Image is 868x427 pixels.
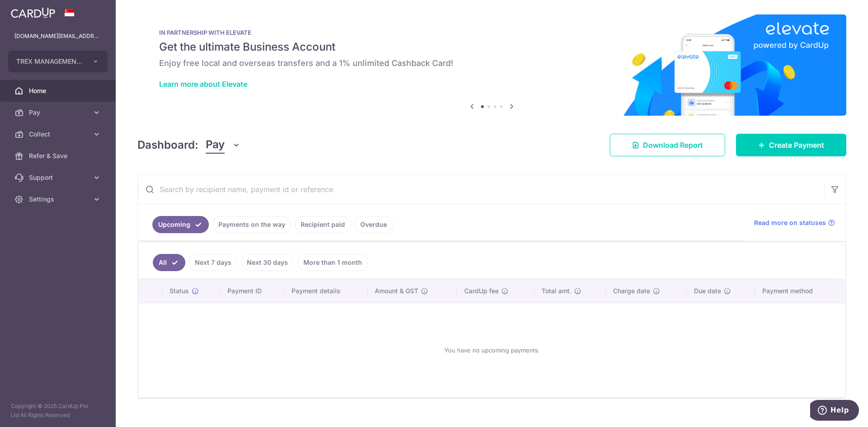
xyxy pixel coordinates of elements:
[241,254,294,271] a: Next 30 days
[206,136,225,154] span: Pay
[8,51,108,72] button: TREX MANAGEMENT PTE. LTD.
[29,173,89,182] span: Support
[29,108,89,117] span: Pay
[220,279,284,303] th: Payment ID
[354,216,393,233] a: Overdue
[769,140,824,150] span: Create Payment
[613,286,650,296] span: Charge date
[137,137,198,153] h4: Dashboard:
[736,134,846,156] a: Create Payment
[297,254,368,271] a: More than 1 month
[284,279,368,303] th: Payment details
[159,29,825,36] p: IN PARTNERSHIP WITH ELEVATE
[138,175,824,204] input: Search by recipient name, payment id or reference
[14,32,101,41] p: [DOMAIN_NAME][EMAIL_ADDRESS][DOMAIN_NAME]
[375,286,418,296] span: Amount & GST
[694,286,721,296] span: Due date
[810,400,859,422] iframe: Opens a widget where you can find more information
[170,286,189,296] span: Status
[152,216,209,233] a: Upcoming
[11,7,55,18] img: CardUp
[542,286,571,296] span: Total amt.
[29,151,89,160] span: Refer & Save
[755,279,845,303] th: Payment method
[610,134,725,156] a: Download Report
[754,218,826,227] span: Read more on statuses
[643,140,703,150] span: Download Report
[754,218,835,227] a: Read more on statuses
[189,254,237,271] a: Next 7 days
[29,195,89,204] span: Settings
[153,254,185,271] a: All
[295,216,351,233] a: Recipient paid
[206,136,241,154] button: Pay
[29,130,89,139] span: Collect
[212,216,291,233] a: Payments on the way
[137,14,846,116] img: Renovation banner
[159,80,247,89] a: Learn more about Elevate
[159,58,825,69] h6: Enjoy free local and overseas transfers and a 1% unlimited Cashback Card!
[29,86,89,95] span: Home
[159,40,825,54] h5: Get the ultimate Business Account
[16,57,83,66] span: TREX MANAGEMENT PTE. LTD.
[149,310,835,390] div: You have no upcoming payments.
[464,286,499,296] span: CardUp fee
